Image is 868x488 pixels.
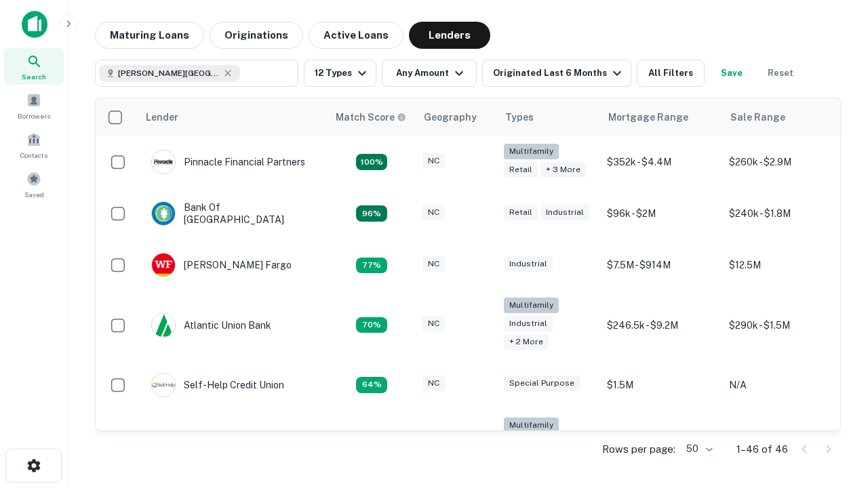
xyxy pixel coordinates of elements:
div: NC [422,205,445,220]
th: Capitalize uses an advanced AI algorithm to match your search with the best lender. The match sco... [328,98,416,136]
img: picture [152,150,175,174]
div: Matching Properties: 12, hasApolloMatch: undefined [356,258,387,274]
div: Originated Last 6 Months [493,65,625,81]
div: Sale Range [730,109,785,125]
img: picture [152,314,175,337]
button: 12 Types [304,60,376,87]
button: Save your search to get updates of matches that match your search criteria. [710,60,753,87]
div: Geography [424,109,477,125]
div: Self-help Credit Union [151,373,284,397]
div: Industrial [504,256,553,272]
div: Multifamily [504,298,559,313]
button: All Filters [637,60,705,87]
div: Industrial [540,205,589,220]
div: Matching Properties: 10, hasApolloMatch: undefined [356,377,387,393]
div: NC [422,375,445,391]
div: Retail [504,205,538,220]
th: Geography [416,98,497,136]
a: Contacts [4,127,64,163]
button: Maturing Loans [95,22,204,49]
div: 50 [681,439,715,459]
td: $290k - $1.5M [722,291,844,359]
th: Mortgage Range [600,98,722,136]
td: $240k - $1.8M [722,188,844,239]
img: picture [152,253,175,277]
span: Saved [24,189,44,200]
div: Special Purpose [504,375,580,391]
a: Saved [4,166,64,203]
div: Types [505,109,534,125]
span: Search [22,71,46,82]
button: Originated Last 6 Months [482,60,631,87]
th: Types [497,98,600,136]
p: 1–46 of 46 [736,441,788,457]
p: Rows per page: [602,441,675,457]
h6: Match Score [336,110,403,125]
div: Capitalize uses an advanced AI algorithm to match your search with the best lender. The match sco... [336,110,406,125]
div: Matching Properties: 28, hasApolloMatch: undefined [356,154,387,170]
button: Lenders [409,22,490,49]
iframe: Chat Widget [800,336,868,401]
div: Retail [504,162,538,178]
div: NC [422,153,445,169]
div: Atlantic Union Bank [151,313,271,338]
div: [PERSON_NAME] Fargo [151,253,292,277]
button: Active Loans [309,22,403,49]
button: Reset [759,60,802,87]
div: NC [422,316,445,331]
div: Bank Of [GEOGRAPHIC_DATA] [151,201,314,226]
div: Mortgage Range [608,109,688,125]
div: + 2 more [504,334,549,350]
td: $12.5M [722,239,844,291]
th: Sale Range [722,98,844,136]
div: Pinnacle Financial Partners [151,150,305,174]
div: Matching Properties: 11, hasApolloMatch: undefined [356,317,387,333]
td: N/A [722,359,844,411]
td: $1.5M [600,359,722,411]
div: Industrial [504,316,553,331]
td: $352k - $4.4M [600,136,722,188]
th: Lender [138,98,328,136]
div: Multifamily [504,144,559,159]
span: [PERSON_NAME][GEOGRAPHIC_DATA], [GEOGRAPHIC_DATA] [118,67,220,79]
span: Borrowers [18,110,50,121]
img: picture [152,202,175,225]
td: $7.5M - $914M [600,239,722,291]
div: Multifamily [504,418,559,433]
div: NC [422,256,445,272]
td: $225.3k - $21M [600,411,722,479]
img: capitalize-icon.png [22,11,47,38]
a: Search [4,48,64,85]
div: Lender [146,109,178,125]
button: Any Amount [382,60,477,87]
td: $246.5k - $9.2M [600,291,722,359]
a: Borrowers [4,87,64,124]
td: $265k - $1.1M [722,411,844,479]
td: $260k - $2.9M [722,136,844,188]
div: Matching Properties: 15, hasApolloMatch: undefined [356,205,387,222]
span: Contacts [20,150,47,161]
button: Originations [210,22,303,49]
img: picture [152,373,175,396]
div: + 3 more [540,162,586,178]
td: $96k - $2M [600,188,722,239]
